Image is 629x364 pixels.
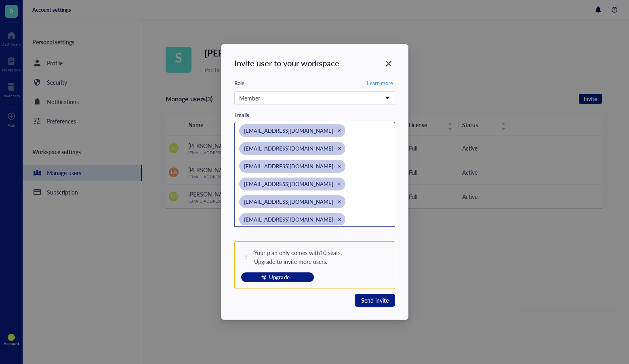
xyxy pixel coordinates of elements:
span: [EMAIL_ADDRESS][DOMAIN_NAME] [244,198,333,205]
div: Close [337,217,342,222]
div: Invite user to your workspace [234,57,395,69]
button: Learn more [365,78,395,88]
button: Upgrade [241,272,314,282]
div: Your plan only comes with 10 seats. Upgrade to invite more users. [254,248,342,266]
div: Close [337,146,342,151]
span: Close [382,59,395,69]
span: Send invite [361,296,389,305]
button: Close [382,57,395,70]
span: [EMAIL_ADDRESS][DOMAIN_NAME] [244,127,333,134]
div: Role [234,79,244,87]
span: Learn more [367,79,393,87]
div: Close [337,163,342,169]
div: Member [239,94,381,103]
div: Emails [234,111,249,119]
div: Close [337,199,342,205]
div: Close [337,181,342,187]
span: Upgrade [269,274,289,281]
div: Close [337,128,342,134]
span: [EMAIL_ADDRESS][DOMAIN_NAME] [244,144,333,152]
span: [EMAIL_ADDRESS][DOMAIN_NAME] [244,180,333,188]
span: [EMAIL_ADDRESS][DOMAIN_NAME] [244,162,333,170]
span: [EMAIL_ADDRESS][DOMAIN_NAME] [244,215,333,223]
button: Send invite [355,294,395,307]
